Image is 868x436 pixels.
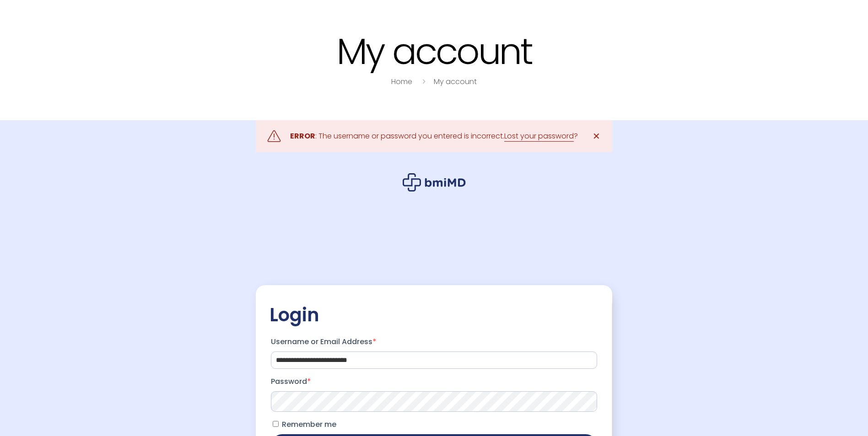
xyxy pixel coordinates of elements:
[419,76,429,87] i: breadcrumbs separator
[146,32,722,71] h1: My account
[391,76,412,87] a: Home
[290,130,578,143] div: : The username or password you entered is incorrect. ?
[282,419,336,430] span: Remember me
[290,131,315,141] strong: ERROR
[273,421,279,427] input: Remember me
[434,76,477,87] a: My account
[271,374,597,389] label: Password
[504,131,574,142] a: Lost your password
[587,127,605,145] a: ✕
[270,303,598,326] h2: Login
[593,130,600,143] span: ✕
[271,335,597,349] label: Username or Email Address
